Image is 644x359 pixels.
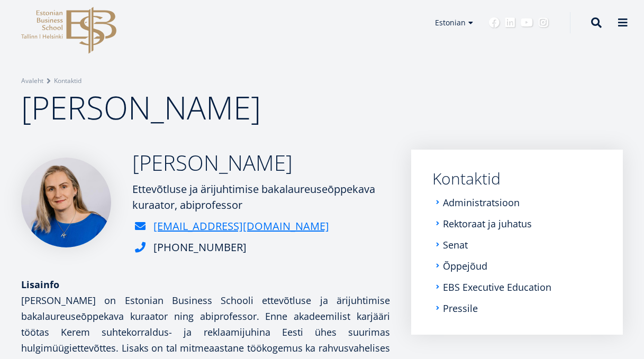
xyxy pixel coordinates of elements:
a: [EMAIL_ADDRESS][DOMAIN_NAME] [153,218,329,234]
span: [PERSON_NAME] [21,86,261,129]
div: [PHONE_NUMBER] [153,240,247,255]
div: Ettevõtluse ja ärijuhtimise bakalaureuseōppekava kuraator, abiprofessor [132,181,390,213]
a: Senat [443,240,468,250]
a: Facebook [489,17,500,28]
h2: [PERSON_NAME] [132,150,390,176]
a: Kontaktid [54,76,81,86]
a: EBS Executive Education [443,282,551,292]
img: a [21,158,111,247]
div: Lisainfo [21,277,390,292]
a: Instagram [538,17,549,28]
a: Pressile [443,303,478,314]
a: Õppejõud [443,261,487,271]
a: Youtube [521,17,533,28]
a: Administratsioon [443,197,520,208]
a: Kontaktid [432,171,602,187]
a: Linkedin [505,17,515,28]
a: Rektoraat ja juhatus [443,218,532,229]
a: Avaleht [21,76,43,86]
